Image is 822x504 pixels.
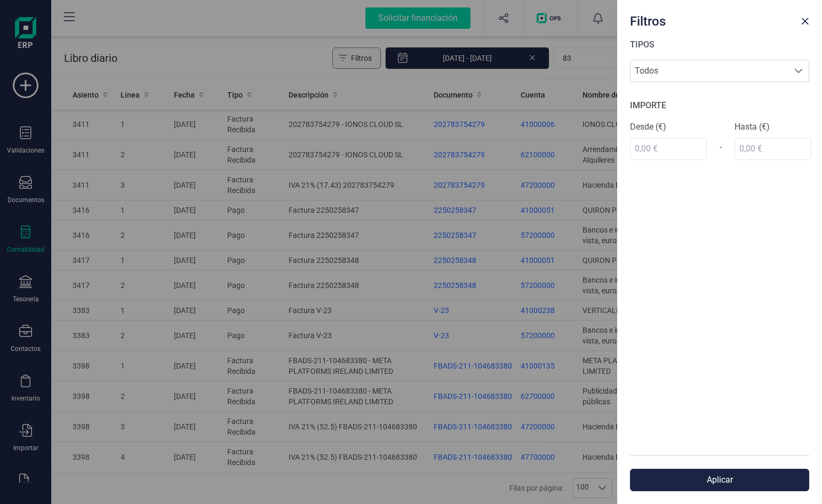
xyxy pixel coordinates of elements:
label: Hasta (€) [735,121,811,133]
span: IMPORTE [630,100,666,110]
div: - [707,134,735,160]
button: Aplicar [630,469,809,491]
button: Close [796,13,813,30]
div: Filtros [626,9,796,30]
label: Desde (€) [630,121,707,133]
input: 0,00 € [630,138,707,160]
input: 0,00 € [735,138,811,160]
span: TIPOS [630,39,655,50]
span: Todos [631,60,788,82]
